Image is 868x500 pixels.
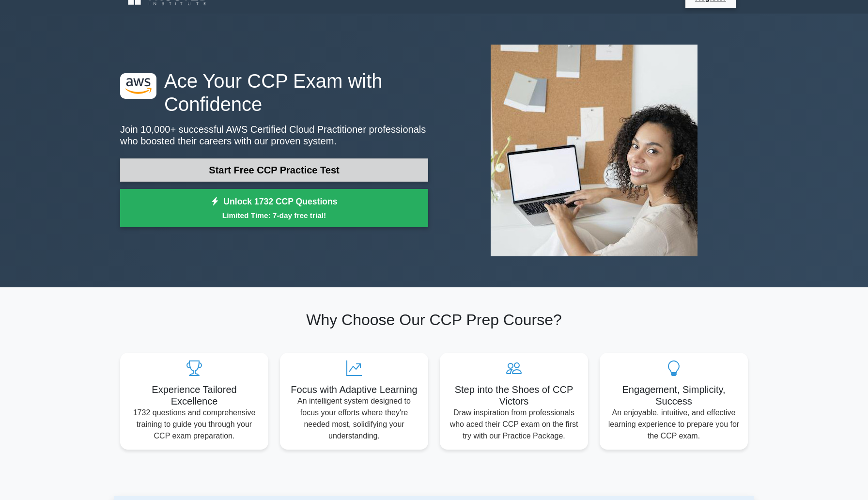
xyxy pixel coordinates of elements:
h5: Step into the Shoes of CCP Victors [448,384,580,407]
h1: Ace Your CCP Exam with Confidence [120,69,428,116]
h2: Why Choose Our CCP Prep Course? [120,311,748,329]
h5: Experience Tailored Excellence [128,384,261,407]
a: Unlock 1732 CCP QuestionsLimited Time: 7-day free trial! [120,189,428,228]
p: Draw inspiration from professionals who aced their CCP exam on the first try with our Practice Pa... [448,407,580,442]
h5: Focus with Adaptive Learning [288,384,420,395]
p: 1732 questions and comprehensive training to guide you through your CCP exam preparation. [128,407,261,442]
p: An intelligent system designed to focus your efforts where they're needed most, solidifying your ... [288,395,420,442]
a: Start Free CCP Practice Test [120,158,428,182]
small: Limited Time: 7-day free trial! [132,210,416,221]
p: Join 10,000+ successful AWS Certified Cloud Practitioner professionals who boosted their careers ... [120,124,428,147]
h5: Engagement, Simplicity, Success [607,384,740,407]
p: An enjoyable, intuitive, and effective learning experience to prepare you for the CCP exam. [607,407,740,442]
